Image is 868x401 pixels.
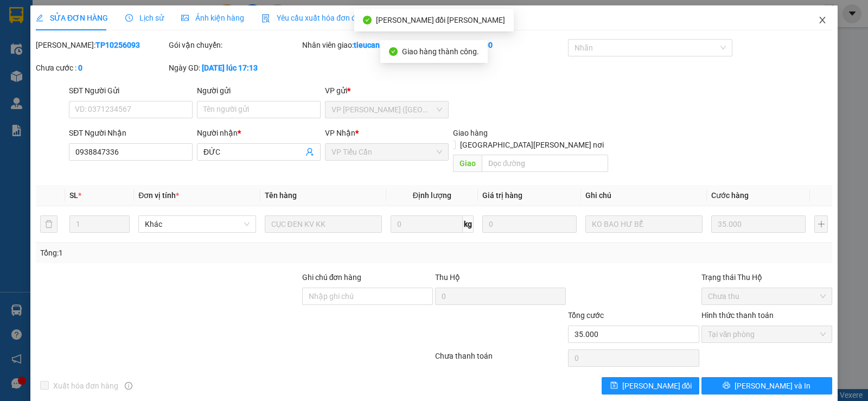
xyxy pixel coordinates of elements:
[585,215,703,233] input: Ghi Chú
[363,16,372,24] span: check-circle
[36,39,167,51] div: [PERSON_NAME]:
[197,127,321,139] div: Người nhận
[125,14,164,22] span: Lịch sử
[69,127,193,139] div: SĐT Người Nhận
[69,85,193,97] div: SĐT Người Gửi
[453,155,482,172] span: Giao
[40,215,58,233] button: delete
[413,191,451,200] span: Định lượng
[169,62,299,74] div: Ngày GD:
[125,14,133,22] span: clock-circle
[265,215,382,233] input: VD: Bàn, Ghế
[482,155,609,172] input: Dọc đường
[568,311,604,320] span: Tổng cước
[435,273,460,282] span: Thu Hộ
[807,5,838,36] button: Close
[610,381,618,390] span: save
[138,191,179,200] span: Đơn vị tính
[202,63,258,72] b: [DATE] lúc 17:13
[389,47,398,56] span: check-circle
[305,148,314,156] span: user-add
[701,377,832,394] button: printer[PERSON_NAME] và In
[125,382,132,390] span: info-circle
[197,85,321,97] div: Người gửi
[711,215,806,233] input: 0
[581,185,707,206] th: Ghi chú
[814,215,828,233] button: plus
[95,41,140,49] b: TP10256093
[40,247,336,259] div: Tổng: 1
[302,288,433,305] input: Ghi chú đơn hàng
[723,381,730,390] span: printer
[622,380,692,392] span: [PERSON_NAME] đổi
[701,311,774,320] label: Hình thức thanh toán
[181,14,244,22] span: Ảnh kiện hàng
[708,326,826,342] span: Tại văn phòng
[711,191,749,200] span: Cước hàng
[818,16,827,24] span: close
[36,14,108,22] span: SỬA ĐƠN HÀNG
[69,191,78,200] span: SL
[181,14,189,22] span: picture
[602,377,699,394] button: save[PERSON_NAME] đổi
[302,273,362,282] label: Ghi chú đơn hàng
[435,39,566,51] div: Cước rồi :
[36,14,43,22] span: edit
[402,47,479,56] span: Giao hàng thành công.
[331,101,442,118] span: VP Trần Phú (Hàng)
[482,191,522,200] span: Giá trị hàng
[325,129,355,137] span: VP Nhận
[463,215,474,233] span: kg
[169,39,299,51] div: Gói vận chuyển:
[708,288,826,304] span: Chưa thu
[735,380,810,392] span: [PERSON_NAME] và In
[482,215,577,233] input: 0
[325,85,449,97] div: VP gửi
[331,144,442,160] span: VP Tiểu Cần
[453,129,488,137] span: Giao hàng
[456,139,608,151] span: [GEOGRAPHIC_DATA][PERSON_NAME] nơi
[145,216,249,232] span: Khác
[78,63,82,72] b: 0
[434,350,567,369] div: Chưa thanh toán
[354,41,416,49] b: tieucan.kimhoang
[36,62,167,74] div: Chưa cước :
[261,14,376,22] span: Yêu cầu xuất hóa đơn điện tử
[265,191,297,200] span: Tên hàng
[302,39,433,51] div: Nhân viên giao:
[376,16,506,24] span: [PERSON_NAME] đổi [PERSON_NAME]
[701,271,832,283] div: Trạng thái Thu Hộ
[49,380,123,392] span: Xuất hóa đơn hàng
[261,14,270,23] img: icon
